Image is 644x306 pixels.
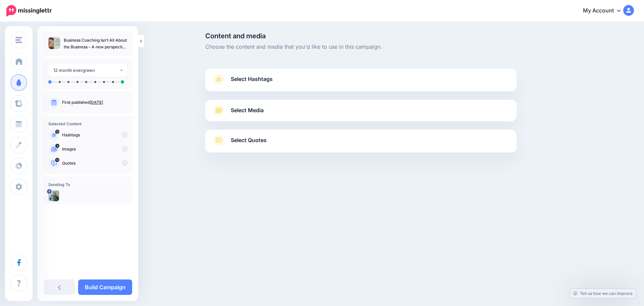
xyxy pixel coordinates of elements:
p: Hashtags [62,132,127,138]
span: 10 [55,130,59,134]
a: My Account [576,3,634,19]
img: menu.png [15,37,22,43]
a: Select Hashtags [212,74,510,91]
span: Choose the content and media that you'd like to use in this campaign. [205,43,517,51]
img: Missinglettr [6,5,52,16]
div: 12 month evergreen [53,67,119,74]
span: 9 [55,144,59,148]
p: Images [62,146,127,152]
span: Select Media [231,106,264,115]
span: Select Hashtags [231,75,273,84]
a: Select Media [212,105,510,116]
span: Select Quotes [231,136,267,145]
h4: Sending To [48,182,127,187]
a: Tell us how we can improve [570,289,636,298]
span: 14 [55,158,60,162]
p: Quotes [62,160,127,166]
p: Business Coaching Isn’t All About the Business – A new perspective for women ready to grow [64,37,127,50]
button: 12 month evergreen [48,64,127,77]
p: First published [62,99,127,105]
img: 0a922858b7887e7b3577043056265d75_thumb.jpg [48,37,60,49]
a: Select Quotes [212,135,510,152]
h4: Selected Content [48,121,127,126]
img: 469140733_1248464389676881_7667152876131610672_n-bsa151416.jpg [48,190,59,201]
span: Content and media [205,33,517,39]
a: [DATE] [90,100,103,105]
